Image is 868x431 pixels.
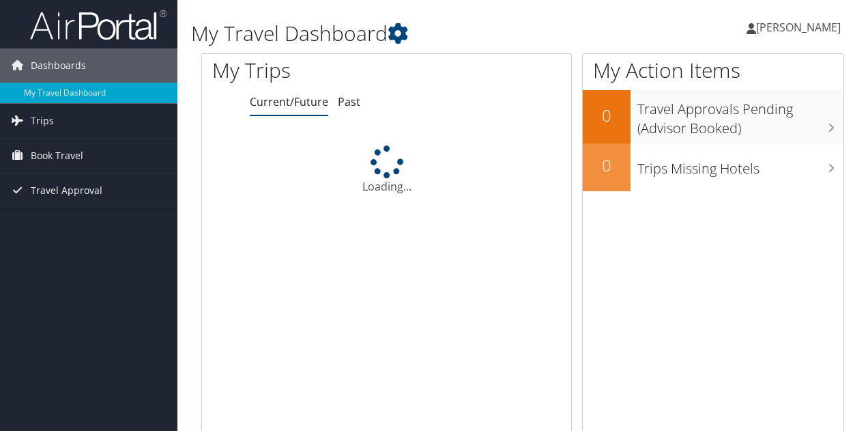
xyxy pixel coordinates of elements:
a: 0Travel Approvals Pending (Advisor Booked) [583,90,843,143]
a: Current/Future [250,94,328,109]
h3: Travel Approvals Pending (Advisor Booked) [637,93,843,138]
span: [PERSON_NAME] [756,20,841,35]
a: Past [338,94,360,109]
h1: My Action Items [583,56,843,85]
span: Book Travel [31,139,83,173]
span: Trips [31,104,54,138]
h1: My Travel Dashboard [191,19,633,48]
div: Loading... [202,145,571,195]
img: airportal-logo.png [30,9,167,41]
a: [PERSON_NAME] [747,7,854,48]
h2: 0 [583,154,631,177]
h3: Trips Missing Hotels [637,152,843,178]
h2: 0 [583,104,631,127]
span: Travel Approval [31,173,102,208]
h1: My Trips [212,56,407,85]
a: 0Trips Missing Hotels [583,143,843,191]
span: Dashboards [31,48,86,83]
